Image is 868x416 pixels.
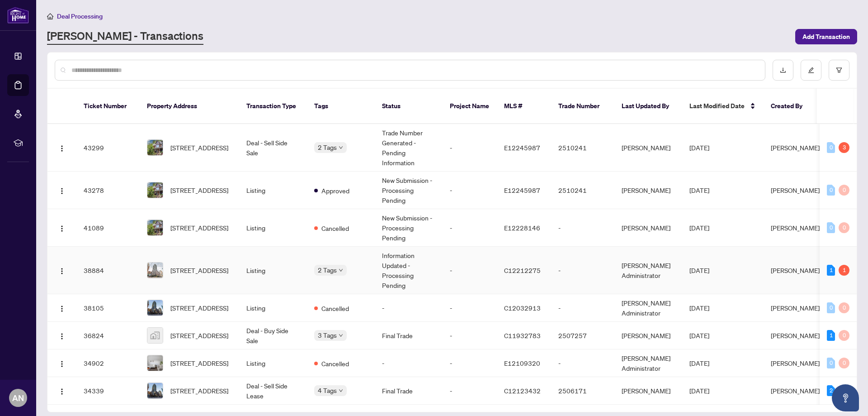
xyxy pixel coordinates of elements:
td: 38105 [76,294,140,322]
span: down [339,268,343,273]
td: [PERSON_NAME] Administrator [614,349,682,377]
button: Logo [55,356,69,370]
td: - [375,349,443,377]
div: 0 [827,358,835,368]
span: 4 Tags [318,385,337,396]
img: thumbnail-img [147,140,163,155]
th: Transaction Type [239,89,307,124]
span: [STREET_ADDRESS] [170,143,228,153]
th: Created By [764,89,818,124]
span: down [339,145,343,150]
button: Open asap [832,384,859,411]
td: [PERSON_NAME] Administrator [614,294,682,322]
th: Status [375,89,443,124]
span: edit [808,67,814,73]
td: 2507257 [551,322,614,349]
div: 0 [839,185,849,196]
td: Final Trade [375,322,443,349]
td: Listing [239,209,307,247]
td: [PERSON_NAME] Administrator [614,247,682,294]
td: 2506171 [551,377,614,405]
div: 0 [827,222,835,233]
div: 0 [827,185,835,196]
div: 2 [827,385,835,396]
span: C12212275 [504,266,541,274]
img: logo [7,7,29,24]
span: [STREET_ADDRESS] [170,330,228,340]
span: down [339,388,343,393]
td: [PERSON_NAME] [614,377,682,405]
td: - [443,349,497,377]
span: E12228146 [504,224,540,232]
td: - [551,294,614,322]
span: 2 Tags [318,265,337,275]
td: [PERSON_NAME] [614,322,682,349]
td: - [551,349,614,377]
button: edit [801,60,821,81]
span: [STREET_ADDRESS] [170,303,228,313]
td: - [443,377,497,405]
td: New Submission - Processing Pending [375,209,443,247]
img: Logo [58,225,66,232]
span: [DATE] [689,331,709,339]
td: - [443,322,497,349]
span: home [47,13,53,19]
span: [STREET_ADDRESS] [170,386,228,396]
td: New Submission - Processing Pending [375,172,443,209]
div: 0 [839,358,849,368]
button: Logo [55,220,69,235]
span: [DATE] [689,304,709,312]
td: 38884 [76,247,140,294]
span: [DATE] [689,143,709,152]
td: Deal - Buy Side Sale [239,322,307,349]
span: [STREET_ADDRESS] [170,223,228,233]
div: 0 [839,330,849,341]
span: 3 Tags [318,330,337,340]
button: Logo [55,263,69,277]
span: [PERSON_NAME] [771,186,820,194]
td: Listing [239,294,307,322]
img: Logo [58,305,66,312]
th: Ticket Number [76,89,140,124]
span: Last Modified Date [689,101,745,111]
span: Cancelled [321,303,349,313]
td: [PERSON_NAME] [614,124,682,172]
img: Logo [58,333,66,340]
th: MLS # [497,89,551,124]
td: Final Trade [375,377,443,405]
button: download [773,60,793,81]
div: 0 [839,302,849,313]
td: [PERSON_NAME] [614,209,682,247]
td: Information Updated - Processing Pending [375,247,443,294]
span: Deal Processing [57,12,103,20]
td: - [551,209,614,247]
img: thumbnail-img [147,300,163,316]
span: [DATE] [689,387,709,395]
td: - [443,209,497,247]
td: - [443,247,497,294]
div: 1 [827,265,835,276]
td: 2510241 [551,172,614,209]
td: 43278 [76,172,140,209]
span: C11932783 [504,331,541,339]
span: 2 Tags [318,142,337,153]
img: Logo [58,388,66,395]
span: [DATE] [689,266,709,274]
td: 34339 [76,377,140,405]
span: [PERSON_NAME] [771,224,820,232]
span: E12245987 [504,186,540,194]
td: [PERSON_NAME] [614,172,682,209]
img: thumbnail-img [147,182,163,198]
span: [PERSON_NAME] [771,331,820,339]
div: 1 [839,265,849,276]
span: down [339,333,343,338]
span: Cancelled [321,359,349,368]
img: Logo [58,187,66,195]
span: [DATE] [689,359,709,367]
button: Logo [55,301,69,315]
td: Listing [239,349,307,377]
span: [STREET_ADDRESS] [170,265,228,275]
th: Last Modified Date [682,89,764,124]
td: - [443,124,497,172]
img: Logo [58,360,66,368]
